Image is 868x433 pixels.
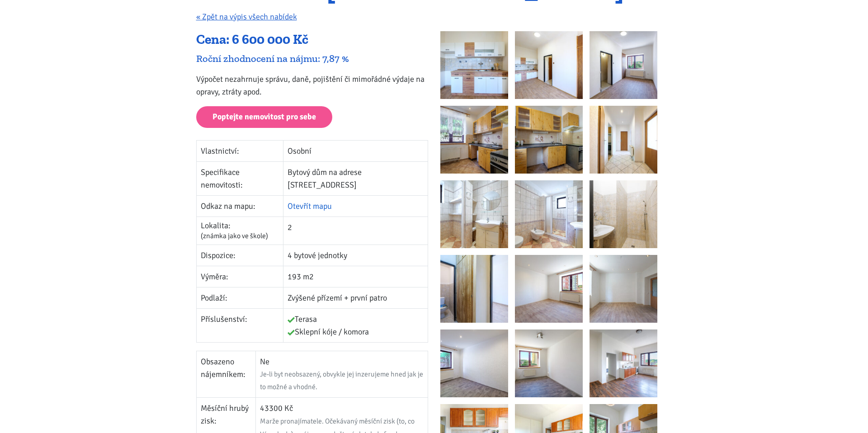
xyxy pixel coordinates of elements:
td: Dispozice: [196,245,283,266]
td: Osobní [283,141,428,162]
td: Odkaz na mapu: [196,196,283,217]
p: Výpočet nezahrnuje správu, daně, pojištění či mimořádné výdaje na opravy, ztráty apod. [196,73,428,98]
td: Podlaží: [196,287,283,309]
td: Vlastnictví: [196,141,283,162]
td: Specifikace nemovitosti: [196,162,283,196]
span: (známka jako ve škole) [201,231,268,240]
td: Příslušenství: [196,309,283,343]
div: Roční zhodnocení na nájmu: 7,87 % [196,52,428,65]
td: Ne [256,351,428,398]
td: Lokalita: [196,217,283,245]
a: Otevřít mapu [288,201,332,211]
td: Terasa Sklepní kóje / komora [283,309,428,343]
td: Výměra: [196,266,283,287]
td: 4 bytové jednotky [283,245,428,266]
a: Poptejte nemovitost pro sebe [196,106,332,128]
td: Bytový dům na adrese [STREET_ADDRESS] [283,162,428,196]
div: Je-li byt neobsazený, obvykle jej inzerujeme hned jak je to možné a vhodné. [260,368,423,393]
a: « Zpět na výpis všech nabídek [196,12,297,22]
div: Cena: 6 600 000 Kč [196,31,428,48]
td: Obsazeno nájemníkem: [196,351,256,398]
td: 2 [283,217,428,245]
td: Zvýšené přízemí + první patro [283,287,428,309]
td: 193 m2 [283,266,428,287]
